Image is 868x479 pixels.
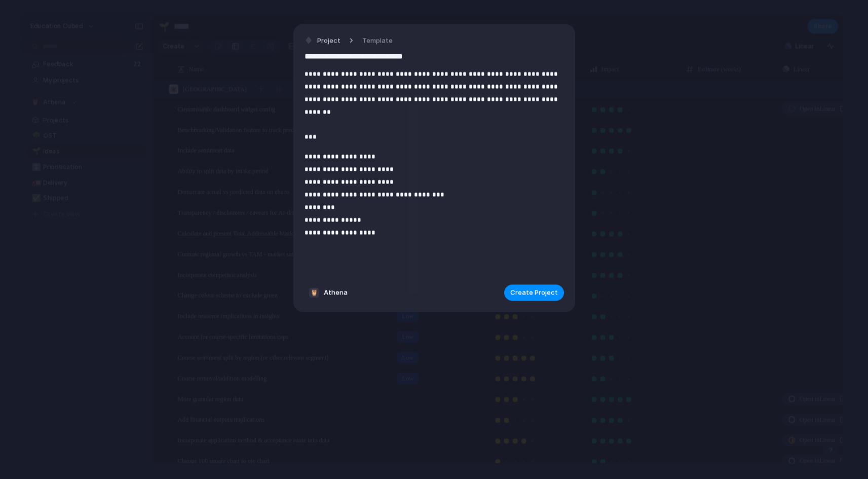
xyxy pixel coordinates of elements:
[309,287,319,298] div: 🦉
[324,288,348,298] span: Athena
[302,33,344,48] button: Project
[510,288,558,298] span: Create Project
[317,35,341,46] span: Project
[356,33,399,48] button: Template
[504,284,564,301] button: Create Project
[362,35,393,46] span: Template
